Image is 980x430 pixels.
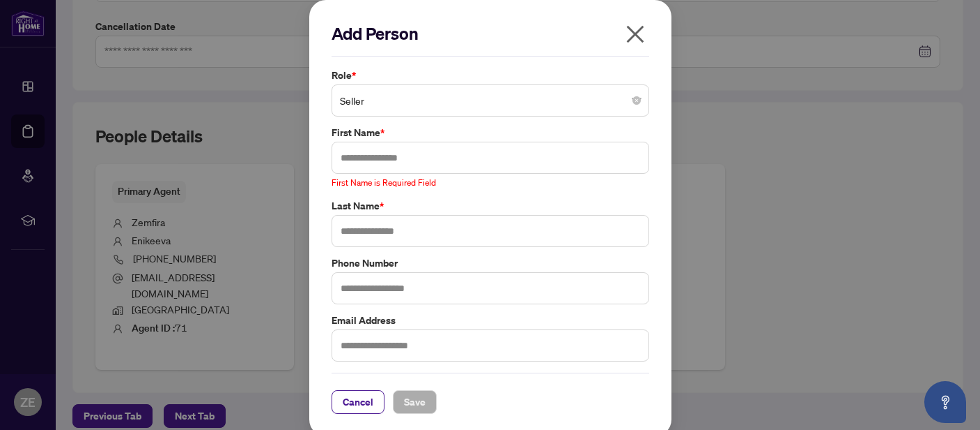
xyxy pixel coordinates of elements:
label: Email Address [332,313,649,328]
button: Save [393,390,437,414]
label: Phone Number [332,255,649,271]
span: Cancel [343,391,373,413]
span: close-circle [632,96,641,105]
span: First Name is Required Field [332,177,436,188]
span: Seller [340,87,641,114]
label: Role [332,68,649,83]
span: close [624,23,646,45]
button: Open asap [924,381,966,423]
button: Cancel [332,390,384,414]
label: First Name [332,125,649,140]
h2: Add Person [332,22,649,45]
label: Last Name [332,198,649,214]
